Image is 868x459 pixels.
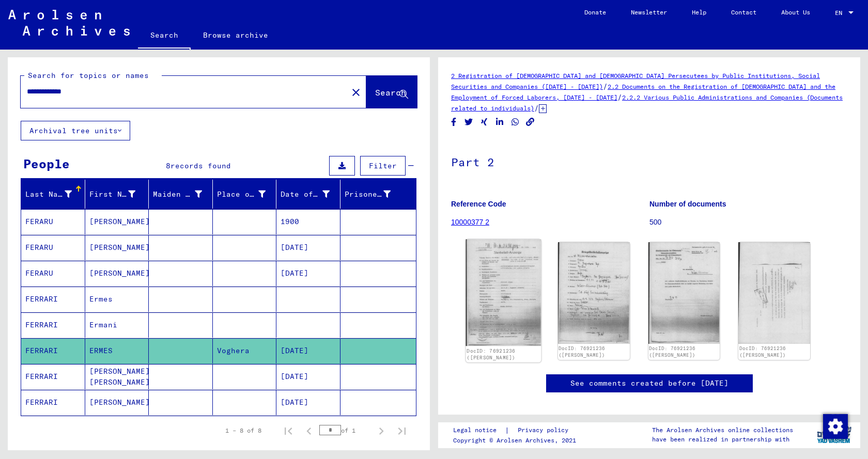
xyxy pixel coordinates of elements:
[558,242,630,344] img: 002.jpg
[85,364,149,389] mat-cell: [PERSON_NAME] [PERSON_NAME]
[85,261,149,286] mat-cell: [PERSON_NAME]
[509,425,581,436] a: Privacy policy
[21,121,130,140] button: Archival tree units
[191,23,281,48] a: Browse archive
[559,345,605,358] a: DocID: 76921236 ([PERSON_NAME])
[652,425,793,435] p: The Arolsen Archives online collections
[278,420,299,441] button: First page
[21,364,85,389] mat-cell: FERRARI
[739,345,786,358] a: DocID: 76921236 ([PERSON_NAME])
[375,87,406,98] span: Search
[494,116,505,129] button: Share on LinkedIn
[448,116,459,129] button: Share on Facebook
[21,338,85,363] mat-cell: FERRARI
[21,235,85,260] mat-cell: FERARU
[213,180,277,209] mat-header-cell: Place of Birth
[649,200,726,208] b: Number of documents
[319,425,371,435] div: of 1
[153,186,215,202] div: Maiden Name
[570,378,729,389] a: See comments created before [DATE]
[276,338,340,363] mat-cell: [DATE]
[276,261,340,286] mat-cell: [DATE]
[85,180,149,209] mat-header-cell: First Name
[21,390,85,415] mat-cell: FERRARI
[21,261,85,286] mat-cell: FERARU
[648,242,720,344] img: 003.jpg
[835,9,846,17] span: EN
[281,189,330,200] div: Date of Birth
[525,116,536,129] button: Copy link
[451,93,843,112] a: 2.2.2 Various Public Administrations and Companies (Documents related to individuals)
[617,92,622,102] span: /
[276,235,340,260] mat-cell: [DATE]
[85,209,149,234] mat-cell: [PERSON_NAME]
[281,186,343,202] div: Date of Birth
[451,218,489,226] a: 10000377 2
[89,189,136,200] div: First Name
[85,287,149,312] mat-cell: Ermes
[466,240,541,346] img: 001.jpg
[85,312,149,338] mat-cell: Ermani
[451,72,820,90] a: 2 Registration of [DEMOGRAPHIC_DATA] and [DEMOGRAPHIC_DATA] Persecutees by Public Institutions, S...
[453,425,581,436] div: |
[85,338,149,363] mat-cell: ERMES
[28,71,149,80] mat-label: Search for topics or names
[23,154,70,173] div: People
[534,103,539,113] span: /
[89,186,149,202] div: First Name
[649,217,847,228] p: 500
[217,189,266,200] div: Place of Birth
[451,138,847,184] h1: Part 2
[360,156,406,176] button: Filter
[25,189,72,200] div: Last Name
[25,186,85,202] div: Last Name
[345,186,404,202] div: Prisoner #
[340,180,416,209] mat-header-cell: Prisoner #
[371,420,392,441] button: Next page
[346,82,366,102] button: Clear
[276,209,340,234] mat-cell: 1900
[510,116,521,129] button: Share on WhatsApp
[21,180,85,209] mat-header-cell: Last Name
[649,345,695,358] a: DocID: 76921236 ([PERSON_NAME])
[85,235,149,260] mat-cell: [PERSON_NAME]
[21,209,85,234] mat-cell: FERARU
[350,86,362,99] mat-icon: close
[166,161,171,170] span: 8
[392,420,412,441] button: Last page
[451,83,835,101] a: 2.2 Documents on the Registration of [DEMOGRAPHIC_DATA] and the Employment of Forced Laborers, [D...
[345,189,391,200] div: Prisoner #
[276,180,340,209] mat-header-cell: Date of Birth
[276,364,340,389] mat-cell: [DATE]
[171,161,231,170] span: records found
[225,426,261,435] div: 1 – 8 of 8
[453,436,581,445] p: Copyright © Arolsen Archives, 2021
[652,435,793,444] p: have been realized in partnership with
[603,82,608,91] span: /
[463,116,474,129] button: Share on Twitter
[823,414,848,439] img: Change consent
[467,347,516,361] a: DocID: 76921236 ([PERSON_NAME])
[217,186,279,202] div: Place of Birth
[369,161,397,170] span: Filter
[299,420,319,441] button: Previous page
[366,76,417,108] button: Search
[149,180,213,209] mat-header-cell: Maiden Name
[153,189,202,200] div: Maiden Name
[815,422,854,448] img: yv_logo.png
[8,10,130,36] img: Arolsen_neg.svg
[453,425,505,436] a: Legal notice
[85,390,149,415] mat-cell: [PERSON_NAME]
[213,338,277,363] mat-cell: Voghera
[738,242,810,344] img: 004.jpg
[276,390,340,415] mat-cell: [DATE]
[138,23,191,50] a: Search
[21,312,85,338] mat-cell: FERRARI
[21,287,85,312] mat-cell: FERRARI
[451,200,506,208] b: Reference Code
[479,116,490,129] button: Share on Xing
